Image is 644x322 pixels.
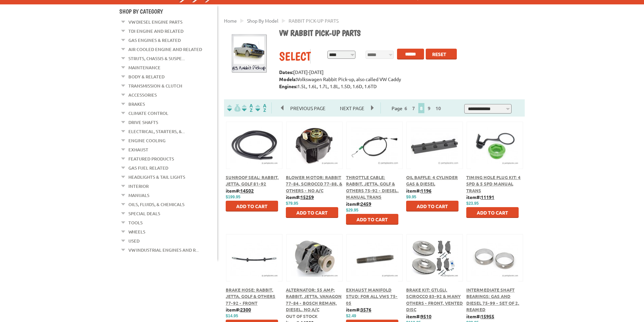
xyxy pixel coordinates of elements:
[417,203,448,209] span: Add to Cart
[406,195,416,199] span: $9.95
[434,105,443,111] a: 10
[279,28,520,39] h1: VW Rabbit Pick-up parts
[421,313,431,319] u: 9510
[128,227,145,236] a: Wheels
[481,194,494,200] u: 11191
[418,103,424,113] span: 8
[229,34,269,74] img: Rabbit Pick-up
[286,201,298,206] span: $79.95
[119,8,217,15] h4: Shop By Category
[254,104,268,112] img: Sort by Sales Rank
[481,313,494,319] u: 15955
[466,287,519,313] a: Intermediate Shaft Bearings: Gas and Diesel 75-99 - Set of 2, Reamed
[279,49,310,64] div: Select
[283,103,332,113] span: Previous Page
[406,174,458,187] a: Oil Baffle: 4 Cylinder Gas & Diesel
[300,194,314,200] u: 15259
[128,54,185,63] a: Struts, Chassis & Suspe...
[286,313,318,319] span: Out of stock
[247,18,278,24] a: Shop By Model
[128,109,168,118] a: Climate Control
[426,105,432,111] a: 9
[128,127,185,136] a: Electrical, Starters, &...
[226,174,279,187] a: Sunroof Seal: Rabbit, Jetta, Golf 81-92
[426,49,457,59] button: RESET
[128,209,160,218] a: Special Deals
[226,195,240,199] span: $199.95
[346,208,358,213] span: $29.95
[361,306,371,313] u: 3576
[346,287,398,306] a: Exhaust Manifold Stud: For All VWs 75-05
[240,188,254,194] u: 14502
[286,174,342,193] a: Blower Motor: Rabbit 77-84, Scirocco 77-88, & Others - No A/C
[226,188,254,194] b: item#:
[128,191,149,200] a: Manuals
[289,18,339,24] span: RABBIT PICK-UP PARTS
[406,201,459,212] button: Add to Cart
[333,103,371,113] span: Next Page
[279,69,520,90] p: [DATE]-[DATE] Volkswagen Rabbit Pick-up, also called VW Caddy 1.5L, 1.6L, 1.7L, 1.8L, 1.5D, 1.6D,...
[296,209,328,216] span: Add to Cart
[279,76,297,82] strong: Models:
[226,306,251,313] b: item#:
[128,63,160,72] a: Maintenance
[279,69,293,75] strong: Dates:
[477,209,508,216] span: Add to Cart
[466,174,521,193] a: Timing Hole Plug Kit: 4 Spd & 5 Spd Manual Trans
[279,83,297,89] strong: Engines:
[224,18,237,24] a: Home
[128,173,185,181] a: Headlights & Tail Lights
[240,306,251,313] u: 2300
[466,201,479,206] span: $23.95
[346,201,371,207] b: item#:
[128,81,182,90] a: Transmission & Clutch
[128,237,140,245] a: Used
[128,182,149,191] a: Interior
[128,100,145,108] a: Brakes
[128,218,143,227] a: Tools
[236,203,268,209] span: Add to Cart
[128,27,183,35] a: TDI Engine and Related
[346,174,399,200] a: Throttle Cable: Rabbit, Jetta, Golf & Others 75-92 - Diesel, Manual Trans
[346,314,356,318] span: $2.49
[346,214,398,225] button: Add to Cart
[226,287,275,306] span: Brake Hose: Rabbit, Jetta, Golf & Others 77-92 - Front
[466,207,519,218] button: Add to Cart
[128,145,148,154] a: Exhaust
[421,188,431,194] u: 1196
[333,105,371,111] a: Next Page
[128,72,165,81] a: Body & Related
[466,313,494,319] b: item#:
[403,105,409,111] a: 6
[286,207,338,218] button: Add to Cart
[128,91,157,99] a: Accessories
[128,45,202,54] a: Air Cooled Engine and Related
[286,287,342,313] a: Alternator: 55 Amp; Rabbit, Jetta, Vanagon 77-84 - Bosch Reman, Diesel, No A/C
[128,200,184,209] a: Oils, Fluids, & Chemicals
[128,18,182,26] a: VW Diesel Engine Parts
[227,104,241,112] img: filterpricelow.svg
[128,246,199,254] a: VW Industrial Engines and R...
[406,287,463,313] a: Brake Kit: GTI,GLI, Scirocco 83-92 & Many Others - Front, Vented Disc
[361,201,371,207] u: 2459
[128,164,168,172] a: Gas Fuel Related
[356,216,388,222] span: Add to Cart
[432,51,446,57] span: RESET
[226,201,278,212] button: Add to Cart
[411,105,417,111] a: 7
[128,118,158,127] a: Drive Shafts
[128,36,181,45] a: Gas Engines & Related
[128,136,166,145] a: Engine Cooling
[286,194,314,200] b: item#:
[406,313,431,319] b: item#:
